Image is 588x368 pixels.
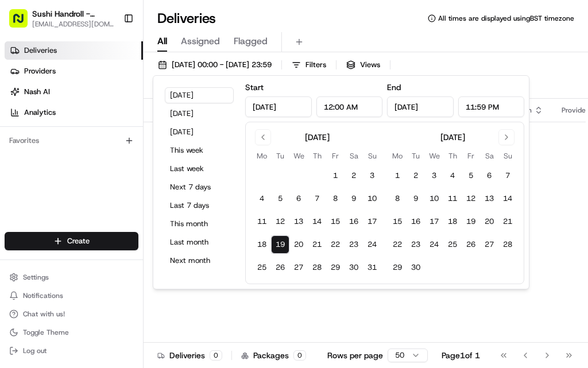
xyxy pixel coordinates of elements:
[165,142,234,158] button: This week
[388,235,407,254] button: 22
[11,198,30,216] img: Angelique Valdez
[326,235,345,254] button: 22
[363,150,381,162] th: Sunday
[30,74,189,86] input: Clear
[345,166,363,185] button: 2
[245,96,312,117] input: Date
[326,212,345,231] button: 15
[165,216,234,232] button: This month
[480,150,498,162] th: Saturday
[363,212,381,231] button: 17
[153,57,277,73] button: [DATE] 00:00 - [DATE] 23:59
[425,150,443,162] th: Wednesday
[11,149,73,158] div: Past conversations
[24,45,57,56] span: Deliveries
[165,253,234,269] button: Next month
[289,258,308,277] button: 27
[438,14,574,23] span: All times are displayed using BST timezone
[32,8,114,20] button: Sushi Handroll - [GEOGRAPHIC_DATA]
[253,212,271,231] button: 11
[363,166,381,185] button: 3
[195,113,209,127] button: Start new chat
[308,189,326,208] button: 7
[154,178,158,187] span: •
[480,166,498,185] button: 6
[157,34,167,48] span: All
[5,5,119,32] button: Sushi Handroll - [GEOGRAPHIC_DATA][EMAIL_ADDRESS][DOMAIN_NAME]
[458,96,525,117] input: Time
[289,212,308,231] button: 13
[498,235,517,254] button: 28
[5,232,138,250] button: Create
[161,178,184,187] span: [DATE]
[7,252,92,273] a: 📗Knowledge Base
[234,34,268,48] span: Flagged
[443,150,462,162] th: Thursday
[23,328,69,337] span: Toggle Theme
[24,66,56,76] span: Providers
[407,150,425,162] th: Tuesday
[5,103,143,122] a: Analytics
[387,82,401,92] label: End
[388,258,407,277] button: 29
[165,161,234,177] button: Last week
[308,150,326,162] th: Thursday
[407,166,425,185] button: 2
[271,258,289,277] button: 26
[443,212,462,231] button: 18
[480,189,498,208] button: 13
[388,150,407,162] th: Monday
[11,110,32,130] img: 1736555255976-a54dd68f-1ca7-489b-9aae-adbdc363a1c4
[305,131,330,143] div: [DATE]
[241,350,306,361] div: Packages
[92,252,189,273] a: 💻API Documentation
[11,167,30,185] img: Dianne Alexi Soriano
[165,179,234,195] button: Next 7 days
[407,189,425,208] button: 9
[462,150,480,162] th: Friday
[23,346,47,355] span: Log out
[32,20,114,29] button: [EMAIL_ADDRESS][DOMAIN_NAME]
[407,212,425,231] button: 16
[24,87,50,97] span: Nash AI
[480,235,498,254] button: 27
[425,166,443,185] button: 3
[253,150,271,162] th: Monday
[271,150,289,162] th: Tuesday
[425,212,443,231] button: 17
[287,57,331,73] button: Filters
[5,306,138,322] button: Chat with us!
[52,121,158,130] div: We're available if you need us!
[109,257,184,268] span: API Documentation
[271,212,289,231] button: 12
[165,124,234,140] button: [DATE]
[95,209,99,218] span: •
[326,189,345,208] button: 8
[210,350,222,361] div: 0
[363,235,381,254] button: 24
[462,189,480,208] button: 12
[102,209,125,218] span: [DATE]
[425,235,443,254] button: 24
[345,235,363,254] button: 23
[165,197,234,214] button: Last 7 days
[462,212,480,231] button: 19
[5,343,138,359] button: Log out
[289,189,308,208] button: 6
[462,166,480,185] button: 5
[326,150,345,162] th: Friday
[360,60,380,70] span: Views
[289,150,308,162] th: Wednesday
[345,212,363,231] button: 16
[24,107,56,118] span: Analytics
[5,324,138,340] button: Toggle Theme
[172,60,272,70] span: [DATE] 00:00 - [DATE] 23:59
[387,96,454,117] input: Date
[462,235,480,254] button: 26
[498,129,514,145] button: Go to next month
[388,166,407,185] button: 1
[67,236,90,246] span: Create
[345,150,363,162] th: Saturday
[114,283,139,292] span: Pylon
